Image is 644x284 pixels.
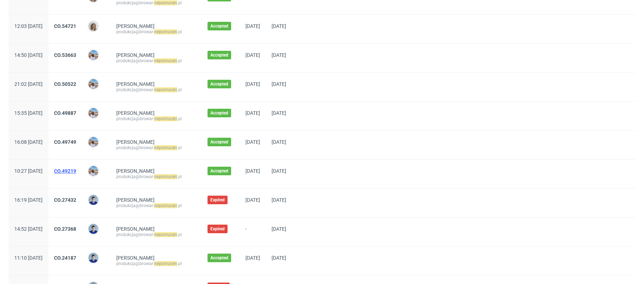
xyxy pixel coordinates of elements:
a: [PERSON_NAME] [116,23,155,29]
span: [DATE] [245,255,260,261]
span: Expired [210,226,225,232]
span: Accepted [210,168,228,174]
mark: nepomucen [154,87,177,92]
a: CO.50522 [54,81,76,87]
span: [DATE] [272,23,286,29]
span: [DATE] [272,168,286,174]
a: CO.53663 [54,52,76,58]
span: [DATE] [245,52,260,58]
span: Accepted [210,52,228,58]
span: 11:10 [DATE] [14,255,43,261]
span: 10:27 [DATE] [14,168,43,174]
span: [DATE] [272,81,286,87]
span: [DATE] [272,255,286,261]
span: [DATE] [272,52,286,58]
span: [DATE] [272,110,286,116]
a: CO.49219 [54,168,76,174]
span: Accepted [210,110,228,116]
img: Michał Hanecki [88,224,98,234]
mark: nepomucen [154,145,177,150]
span: Accepted [210,139,228,145]
span: [DATE] [272,226,286,232]
span: Accepted [210,81,228,87]
div: produkcja@browar- .pl [116,29,196,35]
span: 14:52 [DATE] [14,226,43,232]
span: [DATE] [245,168,260,174]
div: produkcja@browar- .pl [116,87,196,93]
span: Expired [210,197,225,203]
span: Accepted [210,255,228,261]
mark: nepomucen [154,116,177,121]
a: CO.27432 [54,197,76,203]
a: [PERSON_NAME] [116,52,155,58]
div: produkcja@browar- .pl [116,261,196,266]
span: [DATE] [245,197,260,203]
mark: nepomucen [154,203,177,208]
a: [PERSON_NAME] [116,255,155,261]
a: CO.24187 [54,255,76,261]
mark: nepomucen [154,29,177,34]
span: 14:50 [DATE] [14,52,43,58]
mark: nepomucen [154,58,177,63]
div: produkcja@browar- .pl [116,116,196,122]
mark: nepomucen [154,0,177,5]
div: produkcja@browar- .pl [116,232,196,238]
span: - [245,226,260,238]
a: CO.54721 [54,23,76,29]
a: CO.49749 [54,139,76,145]
span: [DATE] [245,110,260,116]
div: produkcja@browar- .pl [116,58,196,64]
a: [PERSON_NAME] [116,197,155,203]
span: [DATE] [272,139,286,145]
span: Accepted [210,23,228,29]
span: 15:35 [DATE] [14,110,43,116]
a: [PERSON_NAME] [116,168,155,174]
span: [DATE] [245,23,260,29]
span: 12:03 [DATE] [14,23,43,29]
a: [PERSON_NAME] [116,139,155,145]
img: Monika Poźniak [88,21,98,31]
span: 16:08 [DATE] [14,139,43,145]
img: Michał Hanecki [88,253,98,263]
img: Marta Kozłowska [88,79,98,89]
div: produkcja@browar- .pl [116,203,196,209]
div: produkcja@browar- .pl [116,174,196,180]
a: [PERSON_NAME] [116,81,155,87]
span: [DATE] [245,139,260,145]
a: [PERSON_NAME] [116,226,155,232]
img: Marta Kozłowska [88,137,98,147]
span: [DATE] [272,197,286,203]
a: [PERSON_NAME] [116,110,155,116]
mark: nepomucen [154,174,177,179]
div: produkcja@browar- .pl [116,145,196,151]
img: Michał Hanecki [88,195,98,205]
span: 21:02 [DATE] [14,81,43,87]
a: CO.49887 [54,110,76,116]
img: Marta Kozłowska [88,50,98,60]
span: [DATE] [245,81,260,87]
img: Marta Kozłowska [88,166,98,176]
mark: nepomucen [154,232,177,237]
span: 16:19 [DATE] [14,197,43,203]
img: Marta Kozłowska [88,108,98,118]
a: CO.27368 [54,226,76,232]
mark: nepomucen [154,261,177,266]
